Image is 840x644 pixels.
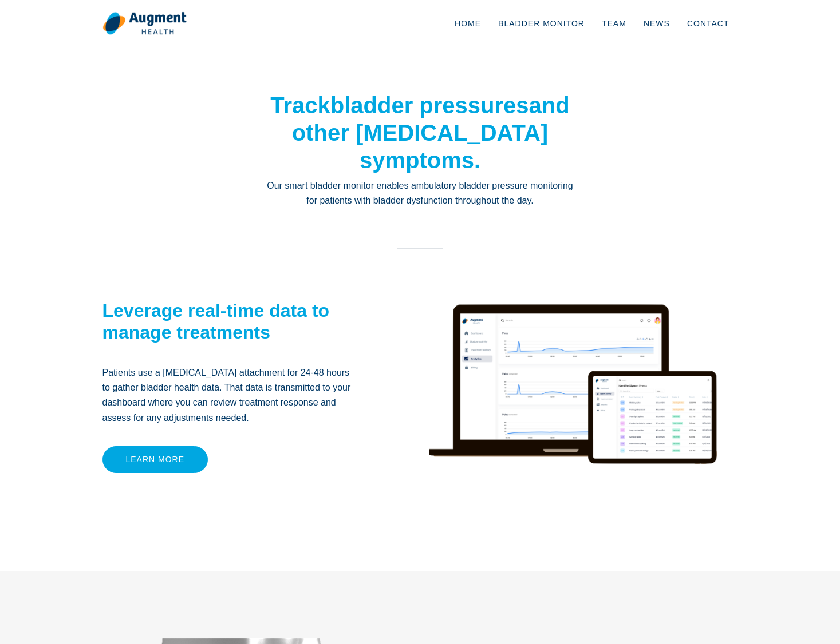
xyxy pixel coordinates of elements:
a: Contact [679,5,738,42]
h1: Track and other [MEDICAL_DATA] symptoms. [266,92,575,174]
h2: Leverage real-time data to manage treatments [102,300,357,344]
strong: bladder pressures [330,93,529,118]
p: Patients use a [MEDICAL_DATA] attachment for 24-48 hours to gather bladder health data. That data... [102,365,357,426]
img: logo [102,11,187,35]
a: Home [446,5,490,42]
a: News [635,5,679,42]
a: Team [593,5,635,42]
a: Learn more [102,446,208,473]
img: device render [429,274,717,531]
a: Bladder Monitor [490,5,593,42]
p: Our smart bladder monitor enables ambulatory bladder pressure monitoring for patients with bladde... [266,178,575,209]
